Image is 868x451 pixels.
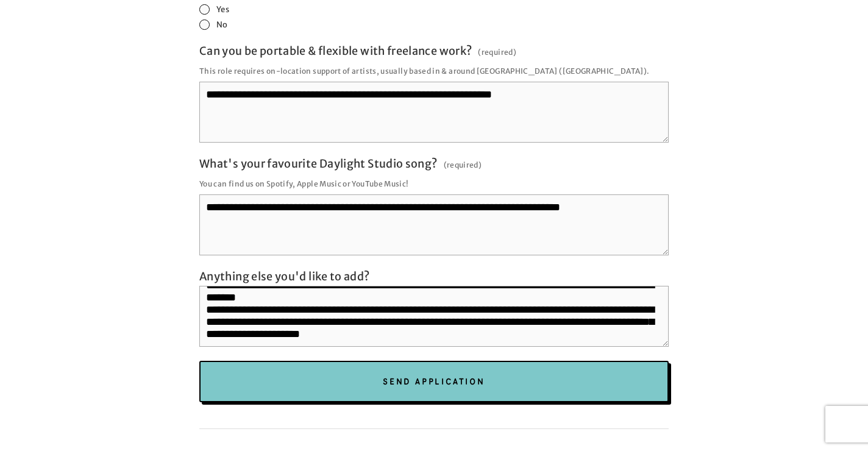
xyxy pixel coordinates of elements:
span: (required) [444,157,482,173]
span: Yes [216,4,229,15]
button: Send ApplicationSend Application [199,361,669,402]
p: This role requires on-location support of artists, usually based in & around [GEOGRAPHIC_DATA] ([... [199,63,669,79]
span: (required) [478,44,516,60]
span: Send Application [383,375,485,386]
span: What's your favourite Daylight Studio song? [199,157,437,171]
p: You can find us on Spotify, Apple Music or YouTube Music! [199,176,669,192]
span: Can you be portable & flexible with freelance work? [199,44,472,58]
span: No [216,20,228,30]
span: Anything else you'd like to add? [199,269,370,283]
